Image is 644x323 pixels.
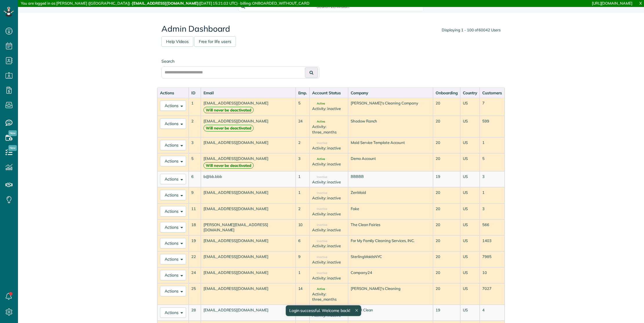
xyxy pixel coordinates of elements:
span: Inactive [312,223,327,226]
strong: Will never be deactivated [203,162,254,169]
td: 5 [296,98,310,116]
td: [PERSON_NAME][EMAIL_ADDRESS][DOMAIN_NAME] [201,219,296,235]
button: Actions [160,190,186,200]
td: US [460,137,480,153]
td: 6 [296,235,310,251]
td: 7 [480,98,505,116]
td: Fake [348,203,433,219]
td: 3 [480,171,505,187]
td: 566 [480,219,505,235]
td: DocTR Clean [348,305,433,321]
td: [EMAIL_ADDRESS][DOMAIN_NAME] [201,267,296,283]
td: 20 [433,283,460,305]
div: Activity: inactive [312,195,345,201]
span: Active [312,102,325,105]
td: 20 [433,187,460,203]
button: Actions [160,286,186,296]
td: [EMAIL_ADDRESS][DOMAIN_NAME] [201,137,296,153]
div: Login successful. Welcome back! [285,305,361,316]
td: US [460,305,480,321]
td: Company24 [348,267,433,283]
button: Actions [160,307,186,318]
a: [URL][DOMAIN_NAME] [592,1,632,6]
td: [EMAIL_ADDRESS][DOMAIN_NAME] [201,251,296,267]
div: Activity: three_months [312,124,345,135]
button: Actions [160,118,186,129]
td: 19 [189,235,201,251]
td: 3 [296,153,310,171]
td: US [460,251,480,267]
td: Shadow Ranch [348,116,433,137]
td: 20 [433,137,460,153]
td: For My Family Cleaning Services, INC. [348,235,433,251]
td: US [460,219,480,235]
td: 5 [480,153,505,171]
td: 20 [433,116,460,137]
div: Activity: inactive [312,243,345,249]
td: 1 [296,171,310,187]
span: Active [312,158,325,160]
div: Activity: inactive [312,145,345,151]
button: Actions [160,222,186,232]
button: Actions [160,270,186,280]
td: US [460,203,480,219]
td: 24 [189,267,201,283]
strong: Will never be deactivated [203,107,254,113]
td: US [460,283,480,305]
td: [EMAIL_ADDRESS][DOMAIN_NAME] [201,305,296,321]
td: 9 [189,187,201,203]
td: 20 [433,251,460,267]
td: [EMAIL_ADDRESS][DOMAIN_NAME] [201,203,296,219]
td: [EMAIL_ADDRESS][DOMAIN_NAME] [201,153,296,171]
td: [EMAIL_ADDRESS][DOMAIN_NAME] [201,187,296,203]
button: Actions [160,100,186,111]
td: [EMAIL_ADDRESS][DOMAIN_NAME] [201,98,296,116]
span: New [8,130,17,136]
td: 19 [433,305,460,321]
div: Activity: inactive [312,275,345,281]
span: Inactive [312,176,327,178]
div: Company [351,90,430,96]
td: 6 [189,171,201,187]
td: ZenMaid [348,187,433,203]
div: Country [463,90,477,96]
td: 1 [296,267,310,283]
span: Active [312,120,325,123]
h2: Admin Dashboard [161,24,501,33]
td: US [460,153,480,171]
div: Activity: inactive [312,227,345,233]
label: Search [161,58,319,64]
td: 2 [296,203,310,219]
td: 599 [480,116,505,137]
td: 2 [189,116,201,137]
td: 3 [189,137,201,153]
div: Account Status [312,90,345,96]
div: ID [191,90,198,96]
td: 10 [480,267,505,283]
td: Demo Account [348,153,433,171]
td: 20 [433,98,460,116]
td: 5 [189,153,201,171]
td: 25 [189,283,201,305]
div: Activity: three_months [312,291,345,302]
td: US [460,116,480,137]
span: Inactive [312,142,327,145]
td: 19 [433,171,460,187]
button: Actions [160,140,186,150]
td: BBBBB [348,171,433,187]
td: 4 [480,305,505,321]
div: Email [203,90,293,96]
td: The Clean Fairies [348,219,433,235]
td: 1 [480,137,505,153]
td: SterlingMaidsNYC [348,251,433,267]
a: Help Videos [161,36,193,47]
td: US [460,235,480,251]
div: Emp. [298,90,307,96]
div: Activity: inactive [312,259,345,265]
div: Onboarding [436,90,458,96]
span: Active [312,288,325,290]
span: Inactive [312,192,327,194]
td: [EMAIL_ADDRESS][DOMAIN_NAME] [201,235,296,251]
td: 7027 [480,283,505,305]
span: Inactive [312,256,327,259]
